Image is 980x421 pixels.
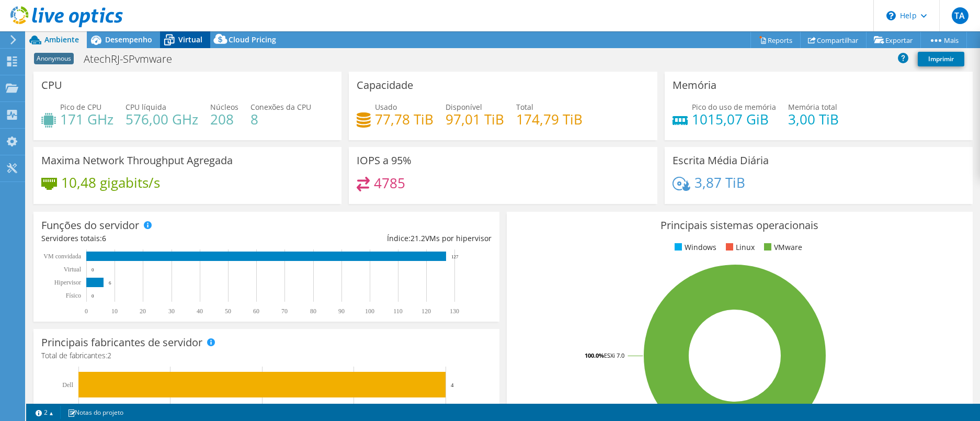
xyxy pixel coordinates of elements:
[516,113,583,125] h4: 174,79 TiB
[210,102,238,112] span: Núcleos
[60,102,101,112] span: Pico de CPU
[750,32,801,48] a: Reports
[393,308,403,315] text: 110
[168,308,175,315] text: 30
[421,308,431,315] text: 120
[446,113,504,125] h4: 97,01 TiB
[672,242,716,253] li: Windows
[266,233,491,244] div: Índice: VMs por hipervisor
[41,220,139,231] h3: Funções do servidor
[225,308,231,315] text: 50
[253,308,259,315] text: 60
[451,382,454,388] text: 4
[604,351,624,359] tspan: ESXi 7.0
[250,113,311,125] h4: 8
[102,233,106,243] span: 6
[41,155,233,166] h3: Maxima Network Throughput Agregada
[41,233,266,244] div: Servidores totais:
[41,79,62,91] h3: CPU
[107,350,111,360] span: 2
[365,308,374,315] text: 100
[761,242,802,253] li: VMware
[60,113,113,125] h4: 171 GHz
[109,280,111,286] text: 6
[64,266,82,273] text: Virtual
[338,308,345,315] text: 90
[446,102,482,112] span: Disponível
[357,79,413,91] h3: Capacidade
[28,406,61,419] a: 2
[92,293,94,299] text: 0
[692,113,776,125] h4: 1015,07 GiB
[374,177,405,189] h4: 4785
[126,102,166,112] span: CPU líquida
[34,53,74,64] span: Anonymous
[281,308,288,315] text: 70
[920,32,967,48] a: Mais
[111,308,118,315] text: 10
[694,177,745,188] h4: 3,87 TiB
[178,35,202,44] span: Virtual
[451,254,459,259] text: 127
[585,351,604,359] tspan: 100.0%
[918,52,964,66] a: Imprimir
[43,253,81,260] text: VM convidada
[673,79,716,91] h3: Memória
[800,32,867,48] a: Compartilhar
[886,11,896,20] svg: \n
[85,308,88,315] text: 0
[66,292,81,299] tspan: Físico
[375,113,434,125] h4: 77,78 TiB
[210,113,238,125] h4: 208
[44,35,79,44] span: Ambiente
[866,32,921,48] a: Exportar
[60,406,131,419] a: Notas do projeto
[41,350,492,361] h4: Total de fabricantes:
[92,267,94,272] text: 0
[450,308,459,315] text: 130
[79,53,188,65] h1: AtechRJ-SPvmware
[140,308,146,315] text: 20
[375,102,397,112] span: Usado
[310,308,316,315] text: 80
[62,381,73,389] text: Dell
[673,155,769,166] h3: Escrita Média Diária
[105,35,152,44] span: Desempenho
[250,102,311,112] span: Conexões da CPU
[197,308,203,315] text: 40
[41,337,202,348] h3: Principais fabricantes de servidor
[788,102,837,112] span: Memória total
[952,7,968,24] span: TA
[411,233,425,243] span: 21.2
[788,113,839,125] h4: 3,00 TiB
[723,242,755,253] li: Linux
[516,102,533,112] span: Total
[357,155,412,166] h3: IOPS a 95%
[61,177,160,188] h4: 10,48 gigabits/s
[126,113,198,125] h4: 576,00 GHz
[692,102,776,112] span: Pico do uso de memória
[515,220,965,231] h3: Principais sistemas operacionais
[54,279,81,286] text: Hipervisor
[229,35,276,44] span: Cloud Pricing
